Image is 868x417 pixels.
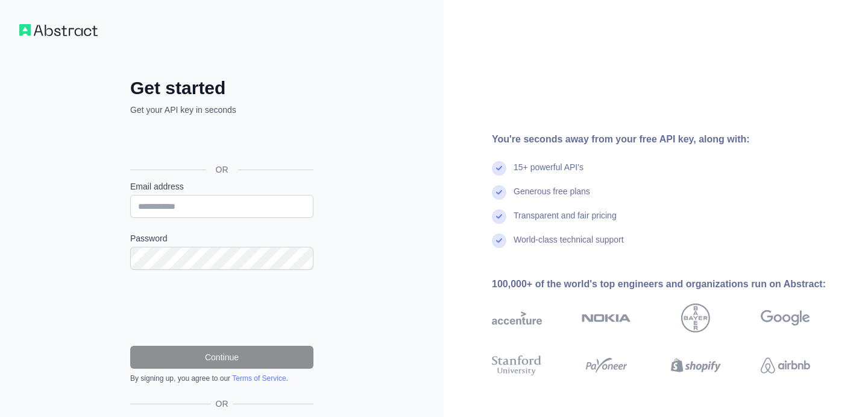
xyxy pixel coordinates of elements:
div: Generous free plans [514,185,590,209]
img: shopify [671,353,721,378]
div: 100,000+ of the world's top engineers and organizations run on Abstract: [492,277,849,291]
img: accenture [492,304,542,333]
img: stanford university [492,353,542,378]
p: Get your API key in seconds [130,104,313,116]
iframe: reCAPTCHA [130,284,313,331]
a: Terms of Service [232,374,286,383]
img: check mark [492,185,506,200]
iframe: Sign in with Google Button [124,129,317,156]
div: 15+ powerful API's [514,161,583,185]
span: OR [206,164,238,176]
div: By signing up, you agree to our . [130,374,313,383]
img: check mark [492,161,506,176]
label: Password [130,232,313,244]
img: check mark [492,234,506,248]
button: Continue [130,346,313,369]
label: Email address [130,180,313,193]
img: nokia [582,304,632,333]
div: You're seconds away from your free API key, along with: [492,132,849,147]
img: airbnb [761,353,811,378]
div: World-class technical support [514,234,624,258]
img: check mark [492,209,506,224]
img: Workflow [19,24,98,36]
h2: Get started [130,77,313,99]
img: payoneer [582,353,632,378]
img: google [761,304,811,333]
div: Transparent and fair pricing [514,209,617,234]
img: bayer [681,304,710,333]
span: OR [211,398,233,410]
